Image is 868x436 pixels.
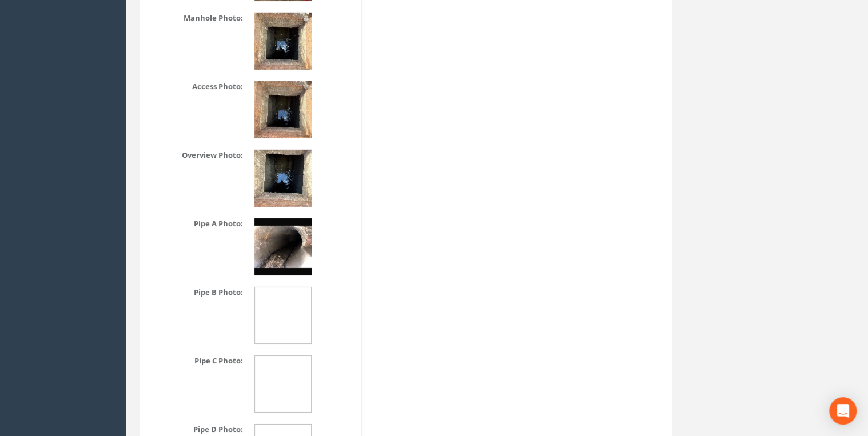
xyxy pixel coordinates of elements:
img: 3ad50ba9-6bf6-dab8-463e-b2b5ac5c479a_887563cd-9dc3-9ad1-4cb8-b01fc0ca7b79_thumb.jpg [254,13,312,70]
dt: Pipe D Photo: [152,424,243,435]
dt: Access Photo: [152,81,243,92]
dt: Manhole Photo: [152,13,243,23]
dt: Pipe A Photo: [152,218,243,229]
dt: Overview Photo: [152,150,243,161]
dt: Pipe C Photo: [152,355,243,366]
img: 3ad50ba9-6bf6-dab8-463e-b2b5ac5c479a_34f70318-19c6-1bd9-1daf-d5ce10ba978a_thumb.jpg [254,218,312,275]
img: 3ad50ba9-6bf6-dab8-463e-b2b5ac5c479a_39d8ad67-38c6-551d-ba54-60bdce092928_thumb.jpg [254,81,312,138]
dt: Pipe B Photo: [152,287,243,298]
img: 3ad50ba9-6bf6-dab8-463e-b2b5ac5c479a_91f6f3ce-9f08-3ac3-710d-813f39fc155a_thumb.jpg [254,150,312,207]
div: Open Intercom Messenger [829,397,857,425]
